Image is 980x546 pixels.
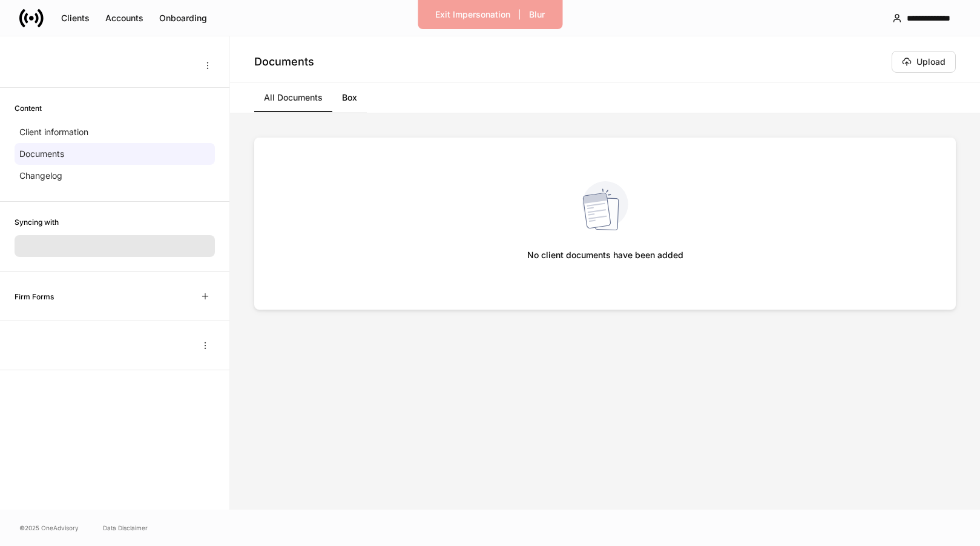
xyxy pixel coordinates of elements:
[529,8,545,21] div: Blur
[254,55,314,69] h4: Documents
[97,8,151,28] button: Accounts
[53,8,97,28] button: Clients
[105,12,143,24] div: Accounts
[916,56,945,68] div: Upload
[521,5,553,24] button: Blur
[19,170,62,182] p: Changelog
[15,216,59,228] h6: Syncing with
[427,5,518,24] button: Exit Impersonation
[19,523,79,533] span: © 2025 OneAdvisory
[103,523,148,533] a: Data Disclaimer
[159,12,207,24] div: Onboarding
[332,83,367,112] a: Box
[15,143,215,165] a: Documents
[892,51,956,73] button: Upload
[151,8,215,28] button: Onboarding
[435,8,510,21] div: Exit Impersonation
[15,102,42,114] h6: Content
[61,12,90,24] div: Clients
[15,291,54,302] h6: Firm Forms
[254,83,332,112] a: All Documents
[527,244,683,266] h5: No client documents have been added
[19,148,64,160] p: Documents
[15,121,215,143] a: Client information
[15,165,215,187] a: Changelog
[19,126,88,138] p: Client information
